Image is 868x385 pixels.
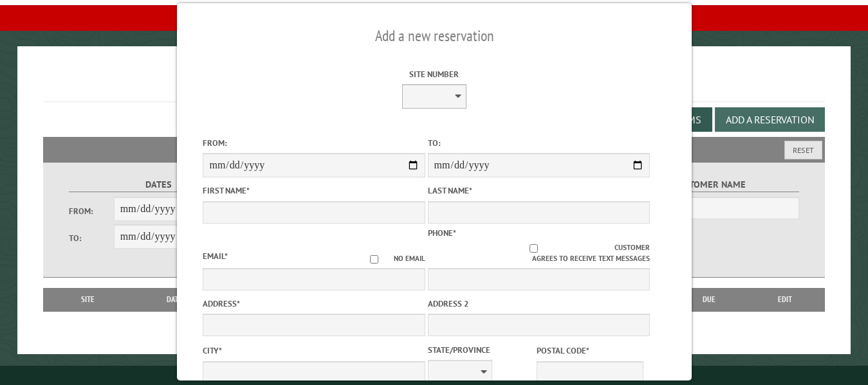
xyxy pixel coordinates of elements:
[354,255,393,264] input: No email
[354,253,425,264] label: No email
[203,345,425,357] label: City
[427,137,649,149] label: To:
[203,24,665,48] h2: Add a new reservation
[427,184,649,197] label: Last Name
[43,137,824,161] h2: Filters
[203,251,228,262] label: Email
[203,298,425,310] label: Address
[453,244,614,253] input: Customer agrees to receive text messages
[323,68,545,80] label: Site Number
[203,137,425,149] label: From:
[537,345,643,357] label: Postal Code
[427,298,649,310] label: Address 2
[126,288,226,311] th: Dates
[427,344,534,356] label: State/Province
[672,288,746,311] th: Due
[50,288,125,311] th: Site
[620,177,799,192] label: Customer Name
[203,184,425,197] label: First Name
[69,205,114,217] label: From:
[427,228,456,238] label: Phone
[427,242,649,264] label: Customer agrees to receive text messages
[746,288,825,311] th: Edit
[69,232,114,244] label: To:
[715,107,825,132] button: Add a Reservation
[69,177,248,192] label: Dates
[43,67,824,102] h1: Reservations
[784,141,822,159] button: Reset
